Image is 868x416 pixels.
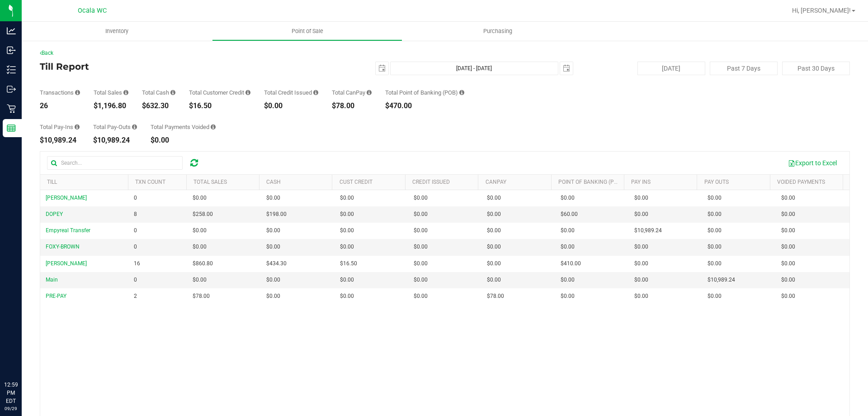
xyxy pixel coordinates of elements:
inline-svg: Analytics [7,26,16,35]
div: Total Pay-Ins [40,124,80,130]
span: $0.00 [414,226,428,235]
a: Pay Ins [631,179,651,185]
span: $0.00 [414,194,428,202]
span: $0.00 [414,210,428,219]
i: Sum of the successful, non-voided point-of-banking payment transaction amounts, both via payment ... [459,90,464,96]
span: $0.00 [487,259,501,268]
button: Past 30 Days [782,62,850,75]
span: $198.00 [266,210,287,219]
span: $10,989.24 [708,276,735,284]
span: $0.00 [414,243,428,251]
button: Past 7 Days [710,62,778,75]
span: $0.00 [708,226,722,235]
div: $0.00 [151,137,216,144]
span: $0.00 [781,194,795,202]
i: Sum of all cash pay-ins added to tills within the date range. [75,124,80,130]
span: $0.00 [487,243,501,251]
span: Point of Sale [279,27,335,35]
span: $0.00 [414,276,428,284]
span: $0.00 [561,194,575,202]
span: 2 [134,292,137,301]
div: $10,989.24 [40,137,80,144]
div: Total Payments Voided [151,124,216,130]
i: Sum of all successful refund transaction amounts from purchase returns resulting in account credi... [313,90,318,96]
a: Total Sales [193,179,227,185]
span: $0.00 [634,276,648,284]
a: Inventory [22,22,212,41]
span: select [376,62,388,75]
span: Main [46,277,58,283]
span: $0.00 [634,259,648,268]
span: $78.00 [487,292,504,301]
h4: Till Report [40,62,310,72]
span: $434.30 [266,259,287,268]
span: Empyreal Transfer [46,227,90,234]
a: Point of Sale [212,22,402,41]
span: $0.00 [781,226,795,235]
a: TXN Count [135,179,165,185]
span: $0.00 [340,243,354,251]
span: DOPEY [46,211,63,217]
span: $0.00 [487,226,501,235]
span: 16 [134,259,140,268]
span: $0.00 [634,243,648,251]
span: $0.00 [193,194,207,202]
div: Total Credit Issued [264,90,318,96]
div: $632.30 [142,102,175,110]
span: 0 [134,243,137,251]
span: PRE-PAY [46,293,66,299]
inline-svg: Inventory [7,65,16,74]
span: Hi, [PERSON_NAME]! [792,7,851,14]
span: $0.00 [266,226,280,235]
span: $0.00 [266,276,280,284]
span: $16.50 [340,259,357,268]
span: $0.00 [781,243,795,251]
span: $0.00 [708,194,722,202]
div: Total Pay-Outs [93,124,137,130]
span: 0 [134,276,137,284]
span: $0.00 [340,292,354,301]
div: Total Customer Credit [189,90,250,96]
div: $16.50 [189,102,250,110]
span: $0.00 [266,292,280,301]
span: $0.00 [340,276,354,284]
a: Pay Outs [704,179,729,185]
i: Sum of all voided payment transaction amounts (excluding tips and transaction fees) within the da... [211,124,216,130]
span: $0.00 [266,194,280,202]
p: 09/29 [4,405,18,412]
i: Sum of all successful, non-voided payment transaction amounts (excluding tips and transaction fee... [123,90,128,96]
i: Sum of all successful, non-voided payment transaction amounts using account credit as the payment... [245,90,250,96]
div: $1,196.80 [94,102,128,110]
span: $0.00 [781,276,795,284]
a: Cust Credit [340,179,373,185]
a: Purchasing [402,22,593,41]
i: Count of all successful payment transactions, possibly including voids, refunds, and cash-back fr... [75,90,80,96]
inline-svg: Retail [7,104,16,113]
span: $0.00 [487,276,501,284]
span: 8 [134,210,137,219]
span: $0.00 [340,210,354,219]
span: $0.00 [487,194,501,202]
span: $0.00 [634,210,648,219]
span: $0.00 [561,243,575,251]
span: $0.00 [781,292,795,301]
a: Point of Banking (POB) [558,179,623,185]
span: $0.00 [266,243,280,251]
button: Export to Excel [782,155,843,171]
span: $0.00 [561,292,575,301]
span: $0.00 [634,194,648,202]
a: Back [40,50,53,56]
span: $0.00 [487,210,501,219]
span: $0.00 [340,226,354,235]
span: $60.00 [561,210,578,219]
div: Total Sales [94,90,128,96]
div: Total Point of Banking (POB) [385,90,464,96]
span: $78.00 [193,292,210,301]
a: Credit Issued [412,179,450,185]
span: [PERSON_NAME] [46,260,87,267]
span: $860.80 [193,259,213,268]
span: 0 [134,226,137,235]
i: Sum of all successful, non-voided payment transaction amounts using CanPay (as well as manual Can... [367,90,372,96]
input: Search... [47,156,183,170]
i: Sum of all successful, non-voided cash payment transaction amounts (excluding tips and transactio... [170,90,175,96]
